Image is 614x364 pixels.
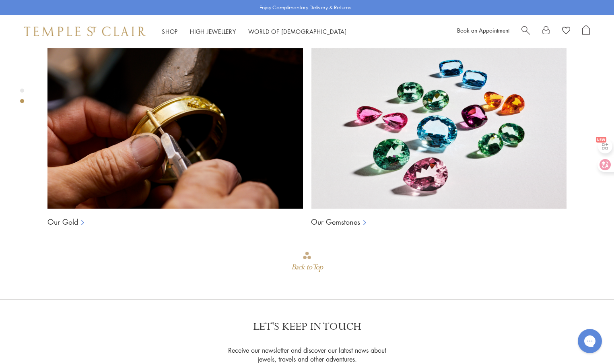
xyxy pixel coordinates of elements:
iframe: Gorgias live chat messenger [574,326,606,356]
a: World of [DEMOGRAPHIC_DATA]World of [DEMOGRAPHIC_DATA] [248,27,347,35]
img: Ball Chains [47,48,303,209]
a: Our Gold [47,217,78,227]
a: View Wishlist [562,25,570,37]
a: Our Gemstones [311,217,360,227]
a: High JewelleryHigh Jewellery [190,27,236,35]
a: Book an Appointment [457,26,509,34]
a: Open Shopping Bag [582,25,590,37]
div: Go to top [291,251,323,275]
div: Back to Top [291,260,323,275]
p: Enjoy Complimentary Delivery & Returns [260,4,351,12]
div: Product gallery navigation [20,87,24,110]
p: LET'S KEEP IN TOUCH [253,320,361,334]
img: Temple St. Clair [24,27,146,36]
img: Ball Chains [311,48,567,209]
p: Receive our newsletter and discover our latest news about jewels, travels and other adventures. [226,346,389,364]
nav: Main navigation [162,27,347,37]
a: Search [521,25,530,37]
a: ShopShop [162,27,178,35]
